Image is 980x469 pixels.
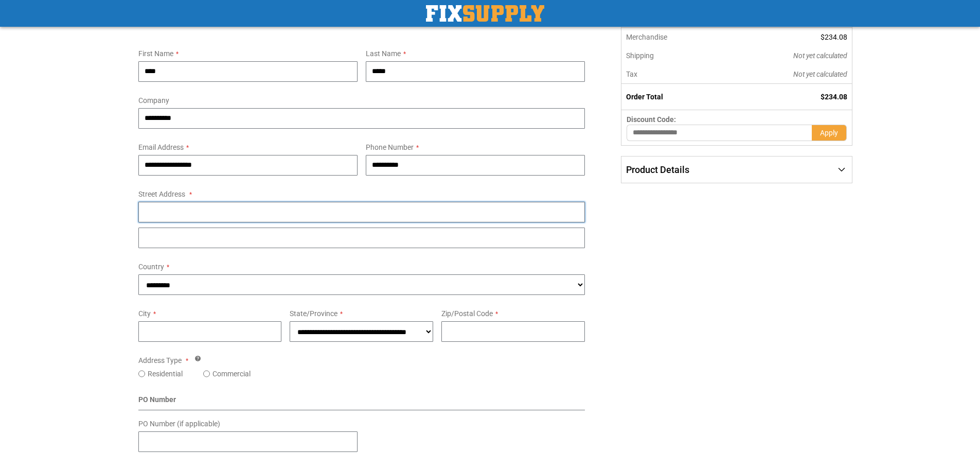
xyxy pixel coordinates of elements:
[793,70,847,78] span: Not yet calculated
[138,356,182,364] span: Address Type
[793,51,847,60] span: Not yet calculated
[138,394,585,410] div: PO Number
[626,51,654,60] span: Shipping
[148,369,183,379] label: Residential
[138,96,169,105] span: Company
[366,143,414,151] span: Phone Number
[621,65,724,84] th: Tax
[138,190,185,198] span: Street Address
[621,28,724,46] th: Merchandise
[812,125,847,141] button: Apply
[138,49,173,58] span: First Name
[626,93,663,101] strong: Order Total
[821,93,847,101] span: $234.08
[626,164,689,175] span: Product Details
[138,143,184,151] span: Email Address
[426,5,544,22] a: store logo
[366,49,401,58] span: Last Name
[138,309,151,318] span: City
[820,129,838,137] span: Apply
[138,420,220,428] span: PO Number (if applicable)
[821,33,847,41] span: $234.08
[290,309,337,318] span: State/Province
[138,263,164,271] span: Country
[426,5,544,22] img: Fix Industrial Supply
[627,115,676,124] span: Discount Code:
[212,369,251,379] label: Commercial
[441,309,493,318] span: Zip/Postal Code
